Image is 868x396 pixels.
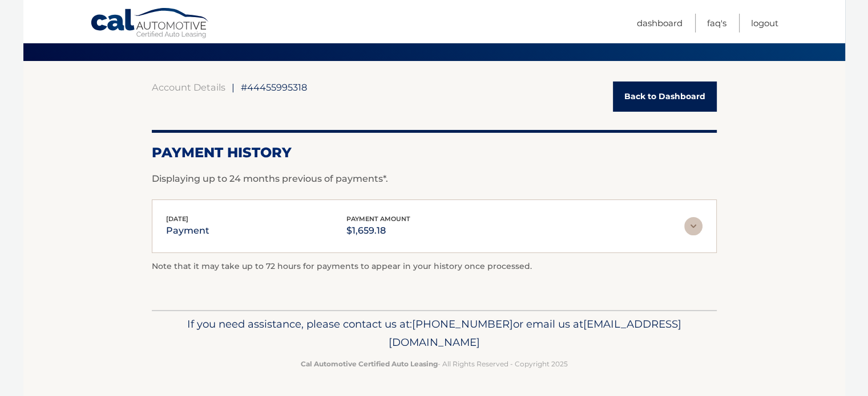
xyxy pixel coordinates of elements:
[152,144,717,161] h2: Payment History
[152,172,717,186] p: Displaying up to 24 months previous of payments*.
[159,315,709,352] p: If you need assistance, please contact us at: or email us at
[412,317,513,330] span: [PHONE_NUMBER]
[241,81,307,93] span: #44455995318
[166,215,188,223] span: [DATE]
[707,14,726,32] a: FAQ's
[159,358,709,370] p: - All Rights Reserved - Copyright 2025
[346,215,410,223] span: payment amount
[389,317,681,349] span: [EMAIL_ADDRESS][DOMAIN_NAME]
[152,260,717,273] p: Note that it may take up to 72 hours for payments to appear in your history once processed.
[684,217,703,235] img: accordion-rest.svg
[751,14,778,32] a: Logout
[152,81,225,93] a: Account Details
[90,7,210,40] a: Cal Automotive
[613,81,717,112] a: Back to Dashboard
[166,223,209,239] p: payment
[346,223,410,239] p: $1,659.18
[301,360,438,368] strong: Cal Automotive Certified Auto Leasing
[232,81,235,93] span: |
[637,14,683,32] a: Dashboard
